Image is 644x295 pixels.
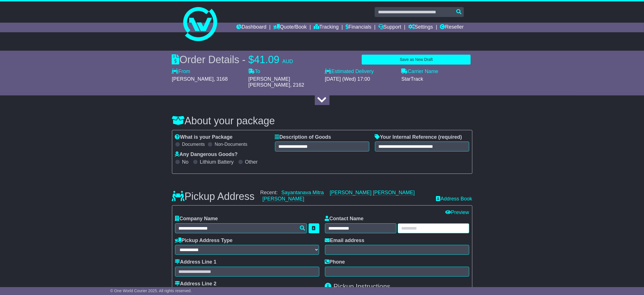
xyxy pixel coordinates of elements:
[346,23,371,32] a: Financials
[214,76,228,82] span: , 3168
[440,23,464,32] a: Reseller
[273,23,307,32] a: Quote/Book
[260,190,431,202] div: Recent:
[248,54,254,65] span: $
[282,59,293,64] span: AUD
[175,281,217,287] label: Address Line 2
[362,55,471,65] button: Save as New Draft
[275,134,331,140] label: Description of Goods
[248,69,260,75] label: To
[175,216,218,222] label: Company Name
[200,159,234,165] label: Lithium Battery
[314,23,339,32] a: Tracking
[281,190,324,196] a: Sayantanava Mitra
[333,283,390,290] span: Pickup Instructions
[401,76,472,82] div: StarTrack
[436,196,472,202] a: Address Book
[378,23,401,32] a: Support
[175,134,233,140] label: What is your Package
[325,69,396,75] label: Estimated Delivery
[254,54,280,65] span: 41.09
[263,196,304,202] a: [PERSON_NAME]
[375,134,462,140] label: Your Internal Reference (required)
[408,23,433,32] a: Settings
[325,238,364,244] label: Email address
[182,159,189,165] label: No
[215,142,247,147] label: Non-Documents
[445,210,469,215] a: Preview
[172,115,472,127] h3: About your package
[325,76,396,82] div: [DATE] (Wed) 17:00
[325,216,364,222] label: Contact Name
[172,76,214,82] span: [PERSON_NAME]
[248,76,290,88] span: [PERSON_NAME] [PERSON_NAME]
[330,190,415,196] a: [PERSON_NAME] [PERSON_NAME]
[290,82,304,88] span: , 2162
[175,259,217,265] label: Address Line 1
[172,191,255,202] h3: Pickup Address
[175,151,238,158] label: Any Dangerous Goods?
[182,142,205,147] label: Documents
[245,159,258,165] label: Other
[110,288,192,293] span: © One World Courier 2025. All rights reserved.
[172,54,293,66] div: Order Details -
[325,259,345,265] label: Phone
[175,238,233,244] label: Pickup Address Type
[236,23,267,32] a: Dashboard
[401,69,438,75] label: Carrier Name
[172,69,190,75] label: From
